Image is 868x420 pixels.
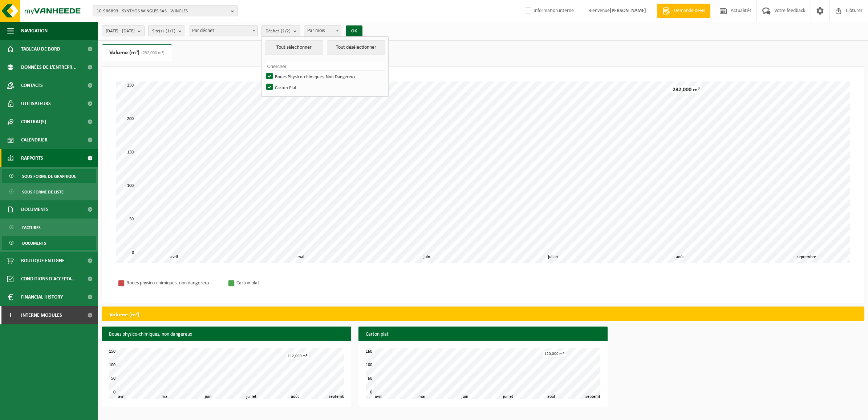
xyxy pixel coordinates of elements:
input: Chercher [265,62,385,71]
span: Financial History [21,288,63,306]
div: 232,000 m³ [671,86,701,93]
button: Site(s)(1/1) [148,25,185,36]
button: Déchet(2/2) [261,25,300,36]
a: Volume (m³) [102,44,172,61]
span: Factures [22,221,41,235]
button: Tout sélectionner [265,40,323,55]
h2: Volume (m³) [102,307,147,323]
label: Information interne [523,5,574,16]
count: (2/2) [281,29,291,33]
span: Utilisateurs [21,95,51,113]
span: Contacts [21,76,43,95]
span: Calendrier [21,131,48,149]
div: 112,000 m³ [286,353,309,359]
button: Tout désélectionner [327,40,385,55]
count: (1/1) [166,29,175,33]
a: Factures [2,220,96,234]
span: I [7,306,14,324]
div: Carton plat [236,279,331,288]
button: [DATE] - [DATE] [102,25,145,36]
div: Boues physico-chimiques, non dangereux [126,279,221,288]
span: Contrat(s) [21,113,46,131]
a: Demande devis [657,4,710,18]
span: Documents [21,200,49,219]
span: Données de l'entrepr... [21,58,77,76]
span: Site(s) [152,26,175,37]
span: Interne modules [21,306,62,324]
span: Déchet [265,26,291,37]
span: Rapports [21,149,43,167]
span: Documents [22,236,46,250]
span: Par mois [304,26,341,36]
span: Tableau de bord [21,40,60,58]
a: Documents [2,236,96,250]
span: [DATE] - [DATE] [106,26,135,37]
h3: Carton plat [358,327,608,343]
label: Carton Plat [265,82,385,93]
span: Sous forme de graphique [22,169,76,183]
span: Par déchet [189,25,258,36]
span: Sous forme de liste [22,185,64,199]
span: Navigation [21,22,48,40]
span: Par déchet [189,26,257,36]
span: Demande devis [672,7,707,15]
span: (232,000 m³) [139,51,165,55]
span: Boutique en ligne [21,252,65,270]
button: OK [346,25,362,37]
label: Boues Physico-chimiques, Non Dangereux [265,71,385,82]
span: Conditions d'accepta... [21,270,76,288]
strong: [PERSON_NAME] [610,8,646,13]
button: 10-986893 - SYNTHOS WINGLES SAS - WINGLES [93,5,238,16]
div: 120,000 m³ [543,351,566,357]
span: 10-986893 - SYNTHOS WINGLES SAS - WINGLES [97,6,228,17]
h3: Boues physico-chimiques, non dangereux [102,327,351,343]
a: Sous forme de graphique [2,169,96,183]
a: Sous forme de liste [2,185,96,199]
